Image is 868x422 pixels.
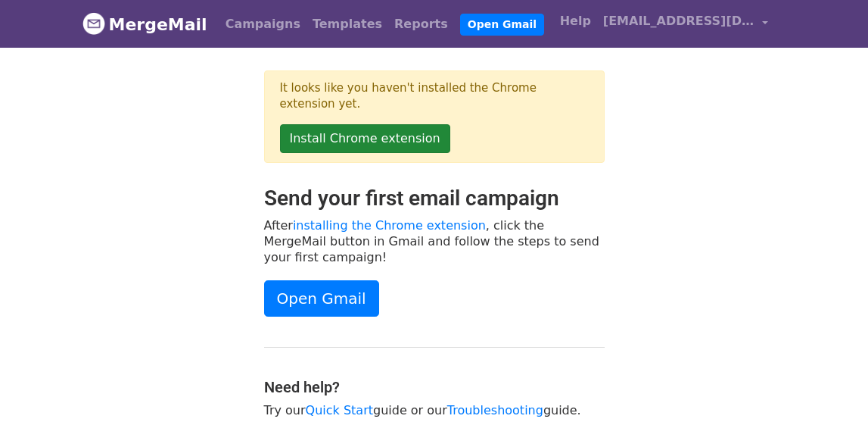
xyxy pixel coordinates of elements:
img: MergeMail logo [82,12,105,35]
a: installing the Chrome extension [293,218,486,233]
a: Quick Start [306,403,373,417]
iframe: Chat Widget [792,349,868,422]
a: Campaigns [219,9,306,39]
a: Help [554,6,597,36]
p: After , click the MergeMail button in Gmail and follow the steps to send your first campaign! [264,217,605,265]
h4: Need help? [264,378,605,396]
a: Install Chrome extension [280,124,450,153]
span: [EMAIL_ADDRESS][DOMAIN_NAME] [603,12,754,30]
p: It looks like you haven't installed the Chrome extension yet. [280,80,589,112]
a: Troubleshooting [447,403,543,417]
a: Templates [306,9,388,39]
a: [EMAIL_ADDRESS][DOMAIN_NAME] [597,6,774,42]
h2: Send your first email campaign [264,186,605,211]
a: MergeMail [82,8,207,40]
a: Open Gmail [264,280,379,317]
a: Reports [388,9,454,39]
p: Try our guide or our guide. [264,402,605,418]
a: Open Gmail [460,14,544,36]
